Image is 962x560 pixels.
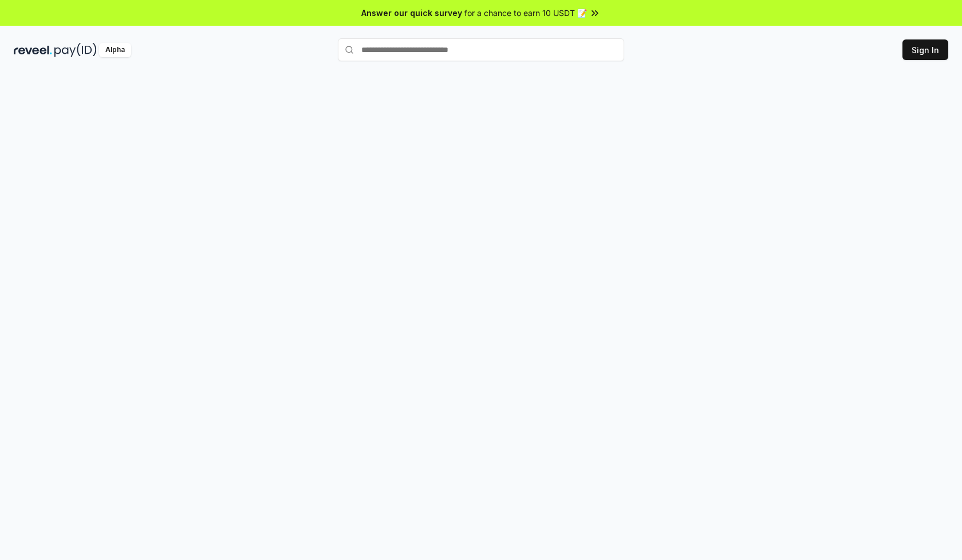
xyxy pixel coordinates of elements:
[464,7,587,19] span: for a chance to earn 10 USDT 📝
[14,43,52,57] img: reveel_dark
[99,43,131,57] div: Alpha
[54,43,97,57] img: pay_id
[902,39,948,60] button: Sign In
[361,7,462,19] span: Answer our quick survey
